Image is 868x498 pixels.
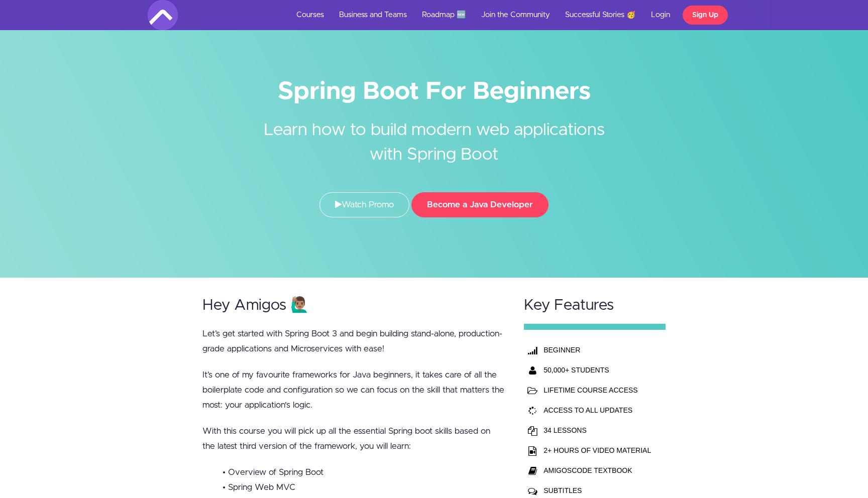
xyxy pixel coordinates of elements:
[202,297,505,314] h2: Hey Amigos 🙋🏽‍♂️
[202,326,505,356] p: Let’s get started with Spring Boot 3 and begin building stand-alone, production-grade application...
[202,367,505,413] p: It’s one of my favourite frameworks for Java beginners, it takes care of all the boilerplate code...
[524,297,666,314] h2: Key Features
[541,380,654,400] td: LIFETIME COURSE ACCESS
[223,480,505,495] li: • Spring Web MVC
[541,360,654,380] th: 50,000+ STUDENTS
[683,6,728,25] a: Sign Up
[541,400,654,420] td: ACCESS TO ALL UPDATES
[246,103,622,167] h2: Learn how to build modern web applications with Spring Boot
[411,192,549,217] button: Become a Java Developer
[202,424,505,454] p: With this course you will pick up all the essential Spring boot skills based on the latest third ...
[223,465,505,480] li: • Overview of Spring Boot
[541,460,654,480] td: AMIGOSCODE TEXTBOOK
[148,80,720,103] h1: Spring Boot For Beginners
[541,420,654,440] td: 34 LESSONS
[319,192,409,217] a: Watch Promo
[541,340,654,360] th: BEGINNER
[541,440,654,460] td: 2+ HOURS OF VIDEO MATERIAL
